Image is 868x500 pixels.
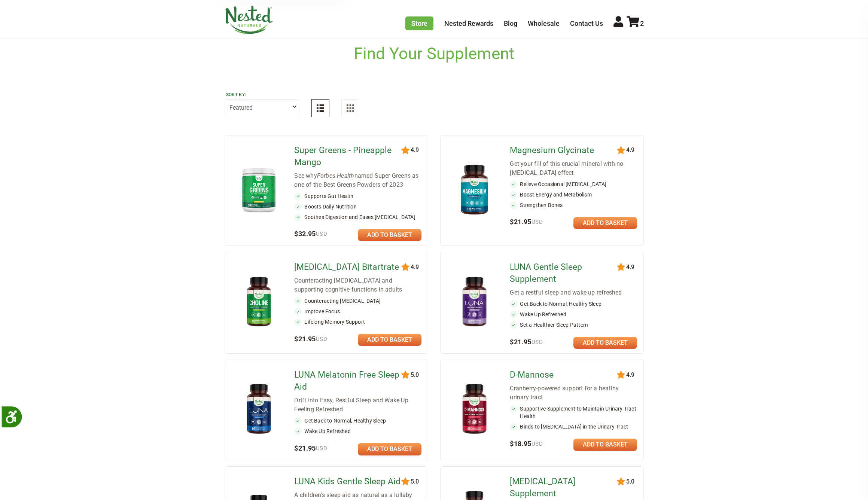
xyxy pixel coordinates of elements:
[510,384,637,402] div: Cranberry-powered support for a healthy urinary tract
[570,19,603,27] a: Contact Us
[237,164,281,215] img: Super Greens - Pineapple Mango
[405,16,433,30] a: Store
[504,19,517,27] a: Blog
[510,300,637,308] li: Get Back to Normal, Healthy Sleep
[294,144,402,168] a: Super Greens - Pineapple Mango
[294,203,421,210] li: Boosts Daily Nutrition
[294,427,421,435] li: Wake Up Refreshed
[627,19,644,27] a: 2
[294,261,402,273] a: [MEDICAL_DATA] Bitartrate
[294,318,421,326] li: Lifelong Memory Support
[294,369,402,393] a: LUNA Melatonin Free Sleep Aid
[444,19,493,27] a: Nested Rewards
[510,321,637,329] li: Set a Healthier Sleep Pattern
[294,276,421,294] div: Counteracting [MEDICAL_DATA] and supporting cognitive functions in adults
[640,19,644,27] span: 2
[510,405,637,420] li: Supportive Supplement to Maintain Urinary Tract Health
[532,219,543,225] span: USD
[510,180,637,188] li: Relieve Occasional [MEDICAL_DATA]
[294,476,402,488] a: LUNA Kids Gentle Sleep Aid
[347,104,354,112] img: Grid
[294,213,421,221] li: Soothes Digestion and Eases [MEDICAL_DATA]
[510,218,543,226] span: $21.95
[294,335,327,343] span: $21.95
[510,144,618,156] a: Magnesium Glycinate
[316,231,327,237] span: USD
[294,230,327,238] span: $32.95
[316,445,327,452] span: USD
[510,369,618,381] a: D-Mannose
[317,172,354,179] em: Forbes Health
[532,440,543,447] span: USD
[453,161,496,218] img: Magnesium Glycinate
[510,311,637,318] li: Wake Up Refreshed
[510,191,637,198] li: Boost Energy and Metabolism
[317,104,324,112] img: List
[237,274,281,331] img: Choline Bitartrate
[237,381,281,438] img: LUNA Melatonin Free Sleep Aid
[226,92,298,98] label: Sort by:
[510,423,637,430] li: Binds to [MEDICAL_DATA] in the Urinary Tract
[294,444,327,452] span: $21.95
[510,440,543,448] span: $18.95
[532,339,543,345] span: USD
[294,171,421,189] div: See why named Super Greens as one of the Best Greens Powders of 2023
[294,308,421,315] li: Improve Focus
[294,297,421,305] li: Counteracting [MEDICAL_DATA]
[294,396,421,414] div: Drift Into Easy, Restful Sleep and Wake Up Feeling Refreshed
[316,336,327,342] span: USD
[225,6,273,34] img: Nested Naturals
[510,288,637,297] div: Get a restful sleep and wake up refreshed
[354,44,514,63] h1: Find Your Supplement
[294,491,421,500] div: A children's sleep aid as natural as a lullaby
[294,192,421,200] li: Supports Gut Health
[510,159,637,177] div: Get your fill of this crucial mineral with no [MEDICAL_DATA] effect
[510,476,618,500] a: [MEDICAL_DATA] Supplement
[510,261,618,285] a: LUNA Gentle Sleep Supplement
[453,381,496,438] img: D-Mannose
[294,417,421,424] li: Get Back to Normal, Healthy Sleep
[528,19,560,27] a: Wholesale
[510,201,637,209] li: Strengthen Bones
[510,338,543,346] span: $21.95
[453,274,496,331] img: LUNA Gentle Sleep Supplement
